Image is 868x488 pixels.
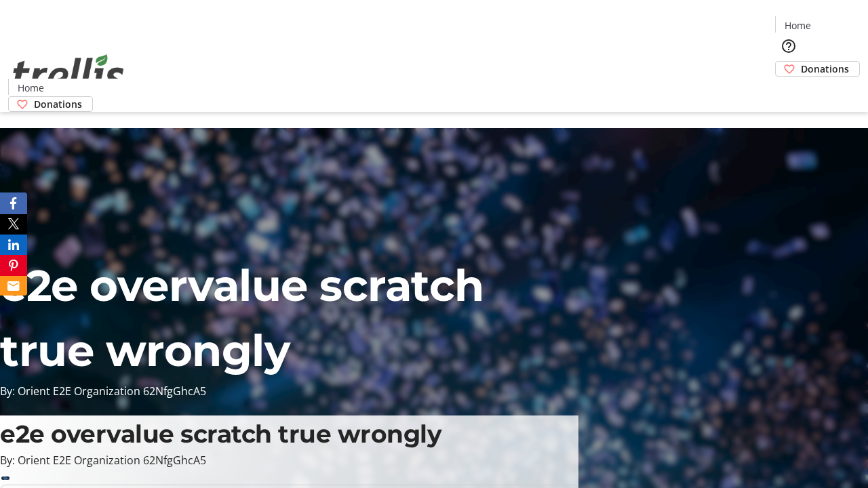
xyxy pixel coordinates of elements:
[775,77,802,104] button: Cart
[8,96,93,112] a: Donations
[776,18,819,33] a: Home
[785,18,811,33] span: Home
[775,33,802,60] button: Help
[8,39,129,107] img: Orient E2E Organization 62NfgGhcA5's Logo
[775,61,860,77] a: Donations
[18,81,44,95] span: Home
[801,62,849,76] span: Donations
[9,81,52,95] a: Home
[34,97,82,111] span: Donations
